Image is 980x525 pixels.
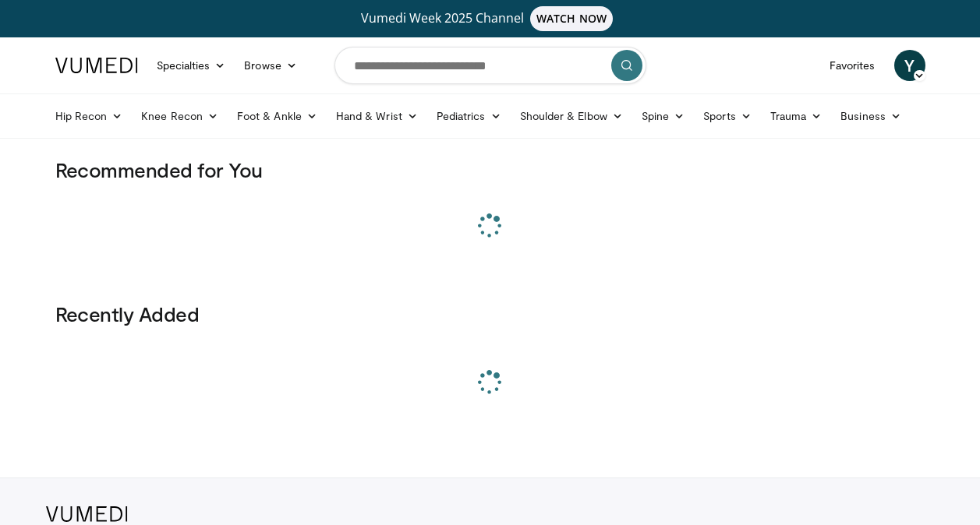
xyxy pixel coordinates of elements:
a: Sports [694,100,761,132]
a: Favorites [820,50,885,81]
h3: Recommended for You [55,157,925,182]
img: VuMedi Logo [55,58,138,73]
a: Shoulder & Elbow [511,100,632,132]
a: Pediatrics [427,100,511,132]
span: WATCH NOW [530,6,613,31]
a: Hip Recon [46,100,133,132]
a: Foot & Ankle [228,100,327,132]
a: Browse [235,50,306,81]
a: Hand & Wrist [327,100,427,132]
a: Vumedi Week 2025 ChannelWATCH NOW [58,6,923,31]
a: Trauma [761,100,832,132]
a: Specialties [147,50,235,81]
a: Y [894,50,925,81]
input: Search topics, interventions [334,47,646,84]
img: VuMedi Logo [46,506,128,522]
a: Business [831,100,911,132]
a: Knee Recon [132,100,228,132]
h3: Recently Added [55,301,925,326]
a: Spine [632,100,694,132]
